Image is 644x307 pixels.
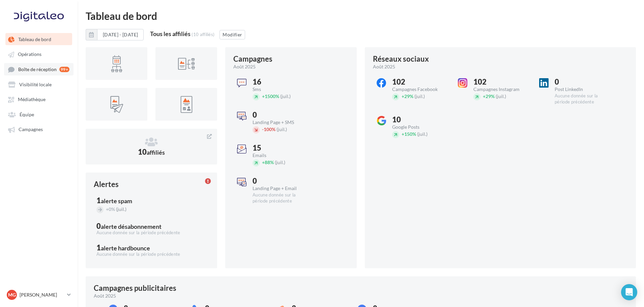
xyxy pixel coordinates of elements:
[138,147,165,156] span: 10
[253,144,309,152] div: 15
[262,159,274,165] span: 88%
[392,116,448,123] div: 10
[96,251,206,257] div: Aucune donnée sur la période précédente
[101,198,132,204] div: alerte spam
[275,159,285,165] span: (juil.)
[253,192,309,204] div: Aucune donnée sur la période précédente
[106,206,109,212] span: +
[5,288,72,301] a: MG [PERSON_NAME]
[555,78,611,86] div: 0
[97,29,144,40] button: [DATE] - [DATE]
[373,63,395,70] span: août 2025
[18,52,41,57] span: Opérations
[253,153,309,158] div: Emails
[18,66,57,72] span: Boîte de réception
[373,55,429,63] div: Réseaux sociaux
[253,177,309,185] div: 0
[621,284,637,300] div: Open Intercom Messenger
[86,11,636,21] div: Tableau de bord
[262,126,275,132] span: 100%
[4,33,74,45] a: Tableau de bord
[4,63,74,75] a: Boîte de réception 99+
[86,29,144,40] button: [DATE] - [DATE]
[253,87,309,92] div: Sms
[262,159,265,165] span: +
[20,112,34,117] span: Équipe
[219,30,245,39] button: Modifier
[94,181,119,188] div: Alertes
[101,245,150,251] div: alerte hardbounce
[555,93,611,105] div: Aucune donnée sur la période précédente
[392,125,448,129] div: Google Posts
[19,82,52,87] span: Visibilité locale
[19,127,43,132] span: Campagnes
[59,67,69,72] div: 99+
[473,87,530,92] div: Campagnes Instagram
[101,223,162,229] div: alerte désabonnement
[233,55,272,63] div: Campagnes
[4,48,74,60] a: Opérations
[147,149,165,156] span: affiliés
[392,87,448,92] div: Campagnes Facebook
[4,108,74,120] a: Équipe
[253,78,309,86] div: 16
[106,206,115,212] span: 0%
[192,32,214,37] div: (10 affiliés)
[417,131,428,137] span: (juil.)
[402,93,413,99] span: 29%
[4,78,74,90] a: Visibilité locale
[94,293,116,299] span: août 2025
[96,197,206,204] div: 1
[262,93,279,99] span: 1500%
[4,93,74,105] a: Médiathèque
[20,291,64,298] p: [PERSON_NAME]
[253,120,309,125] div: Landing Page + SMS
[4,123,74,135] a: Campagnes
[116,206,126,212] span: (juil.)
[402,131,404,137] span: +
[96,222,206,230] div: 0
[555,87,611,92] div: Post LinkedIn
[150,31,191,37] div: Tous les affiliés
[280,93,291,99] span: (juil.)
[262,126,264,132] span: -
[233,63,256,70] span: août 2025
[483,93,486,99] span: +
[18,36,51,42] span: Tableau de bord
[392,78,448,86] div: 102
[18,97,46,102] span: Médiathèque
[483,93,495,99] span: 29%
[496,93,506,99] span: (juil.)
[96,244,206,251] div: 1
[276,126,287,132] span: (juil.)
[402,131,416,137] span: 150%
[253,186,309,191] div: Landing Page + Email
[473,78,530,86] div: 102
[8,291,16,298] span: MG
[94,284,176,292] div: Campagnes publicitaires
[253,111,309,119] div: 0
[402,93,404,99] span: +
[96,230,206,236] div: Aucune donnée sur la période précédente
[414,93,425,99] span: (juil.)
[262,93,265,99] span: +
